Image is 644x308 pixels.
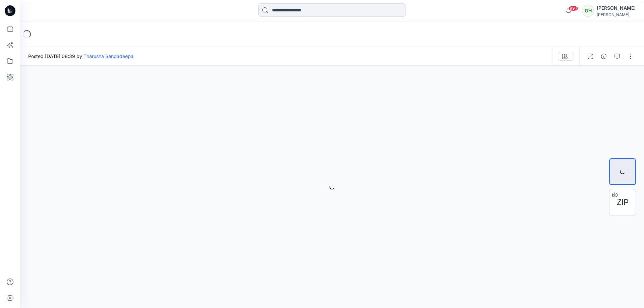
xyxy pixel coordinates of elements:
div: [PERSON_NAME] [597,12,636,17]
a: Tharusha Sandadeepa [84,53,133,59]
span: 99+ [568,6,578,11]
button: Details [598,51,609,62]
span: Posted [DATE] 08:39 by [28,53,133,60]
span: ZIP [616,196,629,208]
div: GH [582,5,594,17]
div: [PERSON_NAME] [597,4,636,12]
